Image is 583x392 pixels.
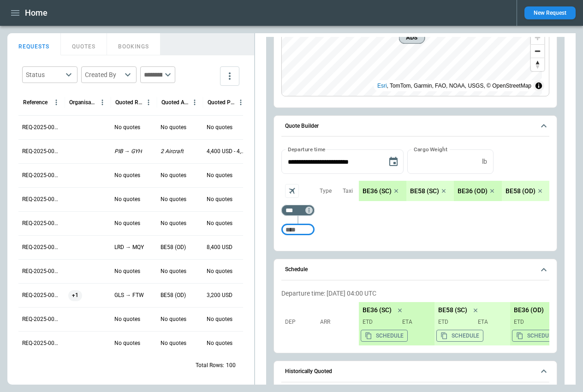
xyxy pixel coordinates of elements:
[458,187,488,195] p: BE36 (OD)
[207,244,232,251] p: 8,400 USD
[281,286,549,349] div: Schedule
[207,124,232,131] p: No quotes
[482,158,487,166] p: lb
[281,224,315,235] div: Too short
[281,116,549,137] button: Quote Builder
[281,290,549,297] p: Departure time: [DATE] 04:00 UTC
[22,291,61,299] p: REQ-2025-000271
[403,33,421,42] span: ADS
[22,339,61,347] p: REQ-2025-000269
[384,153,403,171] button: Choose date, selected date is Sep 15, 2025
[26,70,63,79] div: Status
[207,291,232,299] p: 3,200 USD
[414,145,447,153] label: Cargo Weight
[207,339,232,347] p: No quotes
[7,33,61,55] button: REQUESTS
[207,196,232,203] p: No quotes
[107,33,161,55] button: BOOKINGS
[281,205,315,216] div: Too short
[161,220,186,227] p: No quotes
[22,220,61,227] p: REQ-2025-000274
[531,31,544,44] button: Zoom in
[438,306,467,314] p: BE58 (SC)
[514,306,544,314] p: BE36 (OD)
[363,187,392,195] p: BE36 (SC)
[161,196,186,203] p: No quotes
[410,187,439,195] p: BE58 (SC)
[524,6,576,19] button: New Request
[25,7,48,18] h1: Home
[281,149,549,240] div: Quote Builder
[207,267,232,275] p: No quotes
[285,123,319,129] h6: Quote Builder
[512,330,559,342] button: Copy the aircraft schedule to your clipboard
[115,99,143,106] div: Quoted Route
[22,315,61,323] p: REQ-2025-000270
[161,339,186,347] p: No quotes
[436,330,483,342] button: Copy the aircraft schedule to your clipboard
[22,148,61,155] p: REQ-2025-000277
[114,315,140,323] p: No quotes
[377,81,531,90] div: , TomTom, Garmin, FAO, NOAA, USGS, © OpenStreetMap
[161,172,186,179] p: No quotes
[161,244,186,251] p: BE58 (OD)
[161,99,189,106] div: Quoted Aircraft
[288,145,326,153] label: Departure time
[96,96,108,108] button: Organisation column menu
[320,318,352,326] p: Arr
[114,172,140,179] p: No quotes
[531,44,544,58] button: Zoom out
[114,220,140,227] p: No quotes
[114,124,140,131] p: No quotes
[438,318,470,326] p: ETD
[22,196,61,203] p: REQ-2025-000275
[114,148,142,155] p: PIB → GYH
[161,315,186,323] p: No quotes
[22,267,61,275] p: REQ-2025-000272
[143,96,155,108] button: Quoted Route column menu
[207,172,232,179] p: No quotes
[69,99,96,106] div: Organisation
[114,196,140,203] p: No quotes
[220,66,239,86] button: more
[235,96,247,108] button: Quoted Price column menu
[161,148,184,155] p: 2 Aircraft
[474,318,506,326] p: ETA
[161,124,186,131] p: No quotes
[281,259,549,280] button: Schedule
[359,302,549,345] div: scrollable content
[320,187,332,195] p: Type
[114,267,140,275] p: No quotes
[531,58,544,71] button: Reset bearing to north
[285,267,308,273] h6: Schedule
[207,315,232,323] p: No quotes
[161,291,186,299] p: BE58 (OD)
[363,318,395,326] p: ETD
[399,318,431,326] p: ETA
[22,172,61,179] p: REQ-2025-000276
[343,187,353,195] p: Taxi
[68,284,82,307] span: +1
[114,339,140,347] p: No quotes
[114,291,144,299] p: GLS → FTW
[226,362,236,369] p: 100
[23,99,48,106] div: Reference
[208,99,235,106] div: Quoted Price
[361,330,408,342] button: Copy the aircraft schedule to your clipboard
[196,362,224,369] p: Total Rows:
[50,96,62,108] button: Reference column menu
[285,184,299,198] span: Aircraft selection
[22,124,61,131] p: REQ-2025-000278
[207,148,245,155] p: 4,400 USD - 4,500 USD
[506,187,535,195] p: BE58 (OD)
[114,244,144,251] p: LRD → MQY
[207,220,232,227] p: No quotes
[85,70,122,79] div: Created By
[359,181,549,201] div: scrollable content
[363,306,392,314] p: BE36 (SC)
[514,318,546,326] p: ETD
[61,33,107,55] button: QUOTES
[377,83,387,89] a: Esri
[285,318,317,326] p: Dep
[22,244,61,251] p: REQ-2025-000273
